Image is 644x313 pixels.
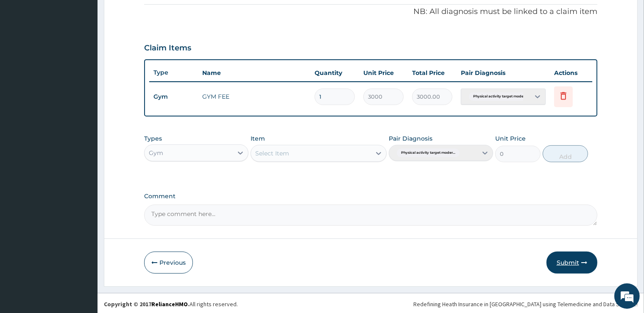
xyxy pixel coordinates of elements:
[149,89,198,105] td: Gym
[543,145,588,162] button: Add
[104,300,190,308] strong: Copyright © 2017 .
[4,216,162,246] textarea: Type your message and hit 'Enter'
[144,252,193,274] button: Previous
[44,47,142,58] div: Chat with us now
[359,64,408,81] th: Unit Price
[310,64,359,81] th: Quantity
[151,300,188,308] a: RelianceHMO
[550,64,592,81] th: Actions
[198,88,310,105] td: GYM FEE
[144,44,191,53] h3: Claim Items
[546,252,597,274] button: Submit
[389,134,432,143] label: Pair Diagnosis
[198,64,310,81] th: Name
[16,42,34,64] img: d_794563401_company_1708531726252_794563401
[49,99,117,185] span: We're online!
[144,6,597,17] p: NB: All diagnosis must be linked to a claim item
[255,149,289,158] div: Select Item
[413,300,638,308] div: Redefining Heath Insurance in [GEOGRAPHIC_DATA] using Telemedicine and Data Science!
[149,65,198,80] th: Type
[457,64,550,81] th: Pair Diagnosis
[144,193,597,200] label: Comment
[149,149,163,157] div: Gym
[251,134,265,143] label: Item
[408,64,457,81] th: Total Price
[495,134,526,143] label: Unit Price
[144,135,162,142] label: Types
[139,4,159,25] div: Minimize live chat window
